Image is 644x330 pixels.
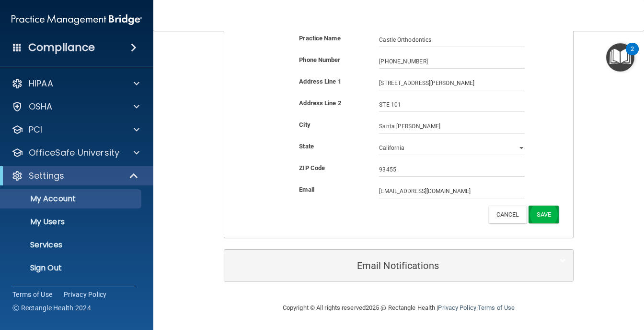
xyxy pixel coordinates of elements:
a: Terms of Use [12,290,52,299]
p: OfficeSafe University [29,147,119,159]
b: State [299,143,314,150]
p: Settings [29,170,64,182]
b: City [299,121,310,128]
div: 2 [631,49,634,61]
a: OfficeSafe University [11,147,139,159]
a: OSHA [11,101,139,112]
a: Privacy Policy [64,290,107,299]
p: OSHA [29,101,53,112]
input: (___) ___-____ [379,54,525,69]
h4: Compliance [28,41,95,54]
p: My Users [6,217,137,227]
a: Email Notifications [231,255,566,276]
b: Practice Name [299,35,340,42]
p: Services [6,240,137,250]
button: Open Resource Center, 2 new notifications [606,43,634,72]
b: Phone Number [299,56,340,63]
input: _____ [379,162,525,177]
b: ZIP Code [299,164,325,171]
a: PCI [11,124,139,135]
button: Save [529,206,559,223]
a: Settings [11,170,139,182]
b: Address Line 2 [299,99,341,107]
p: Sign Out [6,263,137,273]
p: PCI [29,124,42,135]
b: Address Line 1 [299,78,341,85]
p: HIPAA [29,78,53,89]
img: PMB logo [11,10,142,29]
a: Terms of Use [478,304,515,311]
iframe: Drift Widget Chat Controller [479,262,632,300]
button: Cancel [488,206,527,223]
a: Privacy Policy [438,304,476,311]
span: Ⓒ Rectangle Health 2024 [12,303,91,313]
p: My Account [6,194,137,204]
div: Copyright © All rights reserved 2025 @ Rectangle Health | | [224,293,574,323]
b: Email [299,186,314,193]
h5: Email Notifications [231,260,537,271]
a: HIPAA [11,78,139,89]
